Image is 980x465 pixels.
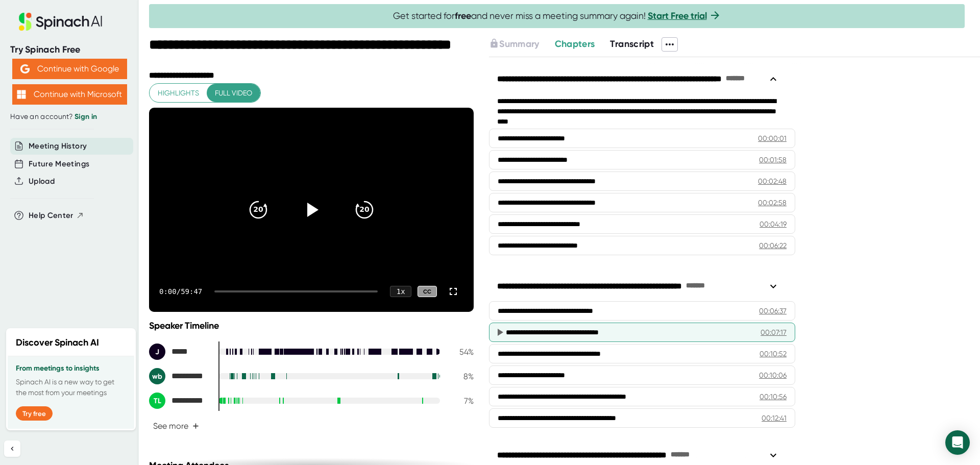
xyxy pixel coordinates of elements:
[16,336,99,350] h2: Discover Spinach AI
[75,112,97,121] a: Sign in
[4,440,20,457] button: Collapse sidebar
[215,87,252,100] span: Full video
[29,158,89,170] button: Future Meetings
[759,349,787,359] div: 00:10:52
[489,37,554,52] div: Upgrade to access
[20,64,30,74] img: Aehbyd4JwY73AAAAAElFTkSuQmCC
[207,84,260,103] button: Full video
[10,44,129,56] div: Try Spinach Free
[16,406,53,421] button: Try free
[759,370,787,380] div: 00:10:06
[29,176,55,187] button: Upload
[759,240,787,251] div: 00:06:22
[448,396,474,406] div: 7 %
[390,286,411,297] div: 1 x
[29,210,84,222] button: Help Center
[418,286,437,298] div: CC
[12,84,127,105] button: Continue with Microsoft
[759,306,787,316] div: 00:06:37
[455,10,471,21] b: free
[610,37,654,51] button: Transcript
[555,37,595,51] button: Chapters
[10,112,129,121] div: Have an account?
[648,10,707,21] a: Start Free trial
[158,87,199,100] span: Highlights
[758,176,787,186] div: 00:02:48
[759,155,787,165] div: 00:01:58
[29,210,73,222] span: Help Center
[762,413,787,423] div: 00:12:41
[149,320,474,331] div: Speaker Timeline
[192,422,199,430] span: +
[149,368,165,384] div: wb
[499,38,539,50] span: Summary
[149,344,210,360] div: Jason
[758,133,787,143] div: 00:00:01
[149,417,203,435] button: See more+
[149,393,210,409] div: Tami Louis
[448,347,474,357] div: 54 %
[610,38,654,50] span: Transcript
[759,219,787,229] div: 00:04:19
[16,377,126,398] p: Spinach AI is a new way to get the most from your meetings
[149,344,165,360] div: J
[16,364,126,373] h3: From meetings to insights
[159,287,202,296] div: 0:00 / 59:47
[759,391,787,402] div: 00:10:56
[29,140,87,152] button: Meeting History
[489,37,539,51] button: Summary
[149,393,165,409] div: TL
[758,198,787,208] div: 00:02:58
[555,38,595,50] span: Chapters
[149,368,210,384] div: wendy burk
[945,430,970,455] div: Open Intercom Messenger
[393,10,721,22] span: Get started for and never miss a meeting summary again!
[448,372,474,381] div: 8 %
[150,84,207,103] button: Highlights
[12,59,127,79] button: Continue with Google
[761,327,787,337] div: 00:07:17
